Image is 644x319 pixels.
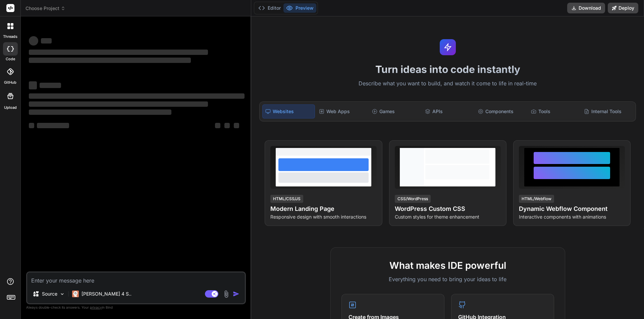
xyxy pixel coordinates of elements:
span: ‌ [29,123,34,128]
span: ‌ [29,36,38,46]
div: CSS/WordPress [395,195,431,203]
span: privacy [90,305,102,309]
p: Describe what you want to build, and watch it come to life in real-time [255,79,640,88]
span: ‌ [40,83,61,88]
img: icon [233,291,239,297]
p: Always double-check its answers. Your in Bind [26,304,246,311]
span: View Prompt [345,146,374,153]
img: Pick Models [59,291,65,297]
span: View Prompt [593,146,622,153]
img: attachment [222,290,230,298]
span: Choose Project [25,5,65,12]
div: Tools [528,104,580,118]
img: Claude 4 Sonnet [72,291,79,297]
p: [PERSON_NAME] 4 S.. [82,291,131,297]
h1: Turn ideas into code instantly [255,63,640,75]
button: Preview [283,3,316,13]
p: Custom styles for theme enhancement [395,214,501,220]
p: Source [42,291,57,297]
span: ‌ [29,50,208,55]
button: Download [567,3,605,13]
label: GitHub [4,80,16,85]
div: Web Apps [316,104,368,118]
div: Components [475,104,527,118]
div: Internal Tools [581,104,633,118]
p: Everything you need to bring your ideas to life [341,275,554,283]
span: ‌ [41,38,52,44]
p: Responsive design with smooth interactions [270,214,376,220]
div: HTML/Webflow [519,195,554,203]
button: Deploy [608,3,638,13]
label: Upload [4,105,17,110]
div: Games [369,104,421,118]
button: Editor [256,3,283,13]
div: Websites [262,104,315,118]
span: ‌ [215,123,220,128]
h4: WordPress Custom CSS [395,204,501,214]
span: View Prompt [469,146,498,153]
div: HTML/CSS/JS [270,195,303,203]
span: ‌ [29,109,171,115]
div: APIs [422,104,474,118]
span: ‌ [29,58,191,63]
p: Interactive components with animations [519,214,625,220]
span: ‌ [234,123,239,128]
label: threads [3,34,17,39]
span: ‌ [29,101,208,107]
label: code [6,56,15,62]
h4: Modern Landing Page [270,204,376,214]
span: ‌ [29,81,37,89]
span: ‌ [37,123,69,128]
span: ‌ [29,93,245,99]
h4: Dynamic Webflow Component [519,204,625,214]
span: ‌ [224,123,230,128]
h2: What makes IDE powerful [341,258,554,272]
